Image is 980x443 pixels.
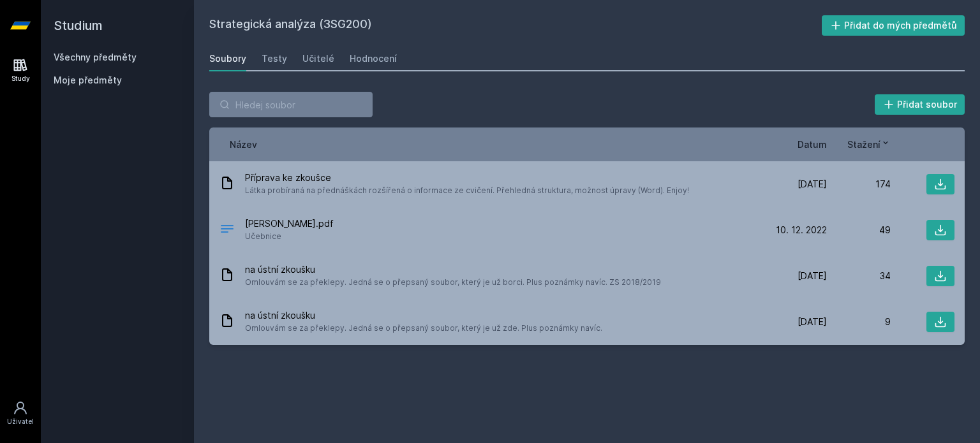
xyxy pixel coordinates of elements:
span: Příprava ke zkoušce [245,171,689,184]
span: Učebnice [245,230,334,243]
a: Testy [262,46,287,71]
button: Přidat do mých předmětů [822,15,965,36]
div: 49 [827,224,891,236]
div: Testy [262,52,287,65]
a: Soubory [209,46,246,71]
div: Uživatel [7,417,34,426]
div: Hodnocení [350,52,397,65]
button: Název [230,138,257,151]
button: Stažení [847,138,891,151]
div: Učitelé [302,52,334,65]
div: 9 [827,316,891,328]
a: Uživatel [3,394,38,433]
button: Datum [798,138,827,151]
input: Hledej soubor [209,92,373,117]
a: Učitelé [302,46,334,71]
span: 10. 12. 2022 [776,224,827,236]
a: Hodnocení [350,46,397,71]
span: na ústní zkoušku [245,309,602,322]
a: Všechny předměty [54,52,137,62]
div: Study [11,74,30,84]
span: [DATE] [798,178,827,191]
span: Omlouvám se za překlepy. Jedná se o přepsaný soubor, který je už borci. Plus poznámky navíc. ZS 2... [245,276,661,289]
span: Moje předměty [54,74,122,87]
a: Study [3,51,38,90]
span: Omlouvám se za překlepy. Jedná se o přepsaný soubor, který je už zde. Plus poznámky navíc. [245,322,602,335]
span: Stažení [847,138,880,151]
div: PDF [219,221,235,240]
h2: Strategická analýza (3SG200) [209,15,822,36]
span: na ústní zkoušku [245,263,661,276]
div: Soubory [209,52,246,65]
span: [DATE] [798,270,827,282]
div: 174 [827,178,891,191]
span: [PERSON_NAME].pdf [245,217,334,230]
span: Látka probíraná na přednáškách rozšířená o informace ze cvičení. Přehledná struktura, možnost úpr... [245,184,689,197]
button: Přidat soubor [875,94,965,115]
div: 34 [827,270,891,282]
span: [DATE] [798,316,827,328]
